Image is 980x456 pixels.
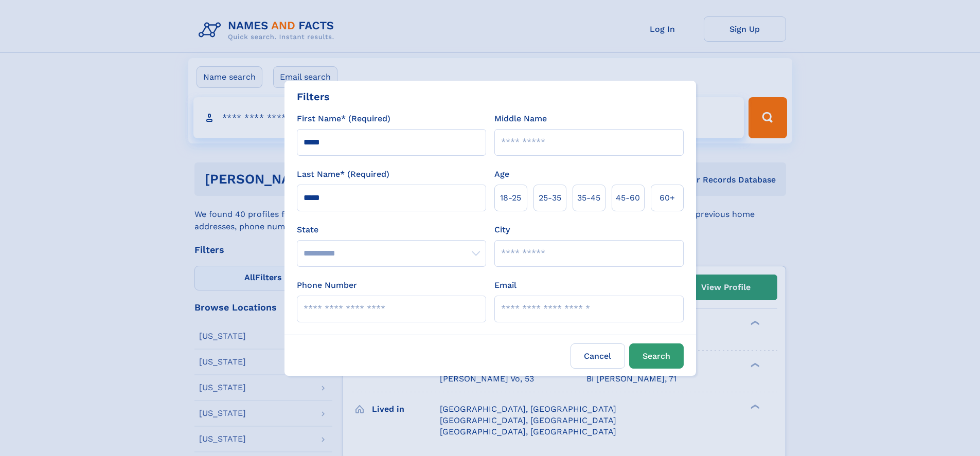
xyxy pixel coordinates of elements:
label: State [297,224,486,236]
div: Filters [297,89,330,104]
label: Middle Name [494,113,547,125]
label: Phone Number [297,279,357,291]
label: City [494,224,510,236]
label: First Name* (Required) [297,113,390,125]
span: 60+ [660,192,675,204]
label: Age [494,168,509,180]
label: Cancel [571,343,625,369]
span: 18‑25 [500,192,521,204]
span: 25‑35 [539,192,561,204]
label: Email [494,279,516,291]
span: 45‑60 [616,192,640,204]
span: 35‑45 [577,192,600,204]
label: Last Name* (Required) [297,168,389,180]
button: Search [629,343,684,369]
